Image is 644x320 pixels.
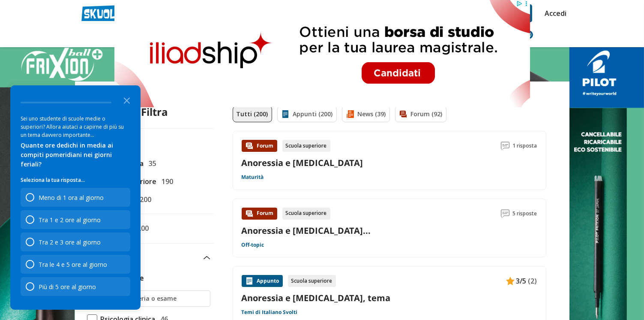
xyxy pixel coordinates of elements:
img: Appunti contenuto [506,277,515,285]
img: Forum filtro contenuto [399,110,407,118]
img: Forum contenuto [245,142,254,150]
a: Appunti (200) [277,106,337,122]
button: Close the survey [118,91,135,109]
a: Accedi [545,4,563,22]
span: 200 [134,223,149,234]
img: News filtro contenuto [346,110,354,118]
div: Survey [10,85,141,310]
div: Più di 5 ore al giorno [39,283,96,291]
img: Forum contenuto [245,209,254,218]
div: Forum [242,140,277,152]
a: Anoressia e [MEDICAL_DATA], tema [242,292,537,304]
a: Temi di Italiano Svolti [242,309,298,316]
img: Appunti contenuto [245,277,254,285]
div: Più di 5 ore al giorno [21,277,130,296]
img: Apri e chiudi sezione [204,256,210,260]
div: Scuola superiore [288,275,336,287]
div: Tra 1 e 2 ore al giorno [21,210,130,229]
span: 3/5 [516,275,527,287]
a: Anoressia e [MEDICAL_DATA] [242,157,363,169]
div: Sei uno studente di scuole medie o superiori? Allora aiutaci a capirne di più su un tema davvero ... [21,115,130,139]
div: Filtra [129,106,168,118]
span: 200 [137,194,152,205]
input: Ricerca materia o esame [102,294,206,303]
span: 190 [159,176,174,187]
img: Commenti lettura [501,142,509,150]
div: Forum [242,208,277,220]
div: Meno di 1 ora al giorno [39,193,104,202]
span: 35 [146,158,157,169]
p: Seleziona la tua risposta... [21,176,130,184]
div: Tra 2 e 3 ore al giorno [39,238,101,246]
a: Maturità [242,174,264,181]
div: Appunto [242,275,283,287]
span: 1 risposta [513,140,537,152]
div: Scuola superiore [282,140,330,152]
div: Scuola superiore [282,208,330,220]
img: Commenti lettura [501,209,509,218]
div: Meno di 1 ora al giorno [21,188,130,207]
img: Appunti filtro contenuto [281,110,290,118]
div: Tra 1 e 2 ore al giorno [39,216,101,224]
a: Off-topic [242,242,264,248]
div: Quante ore dedichi in media ai compiti pomeridiani nei giorni feriali? [21,141,130,169]
a: Forum (92) [395,106,446,122]
span: (2) [528,275,537,287]
a: Anoressia e [MEDICAL_DATA]... [242,225,371,236]
div: Tra 2 e 3 ore al giorno [21,232,130,251]
div: Tra le 4 e 5 ore al giorno [39,260,107,269]
span: 5 risposte [513,208,537,220]
a: News (39) [342,106,390,122]
a: Tutti (200) [233,106,272,122]
div: Tra le 4 e 5 ore al giorno [21,255,130,274]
